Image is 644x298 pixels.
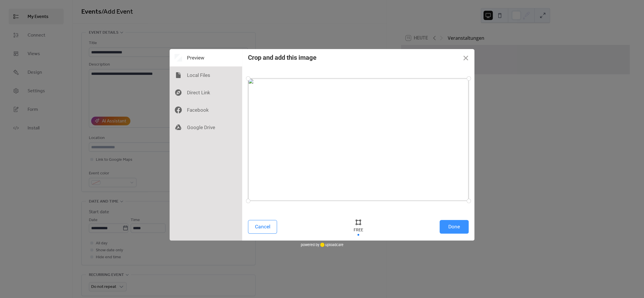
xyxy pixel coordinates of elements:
button: Close [457,49,474,66]
div: Crop and add this image [248,54,316,61]
button: Cancel [248,220,277,234]
div: Direct Link [170,84,242,101]
div: Facebook [170,101,242,119]
div: Google Drive [170,119,242,136]
div: powered by [301,241,343,249]
div: Preview [170,49,242,66]
a: uploadcare [319,243,343,247]
div: Local Files [170,66,242,84]
button: Done [440,220,469,234]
